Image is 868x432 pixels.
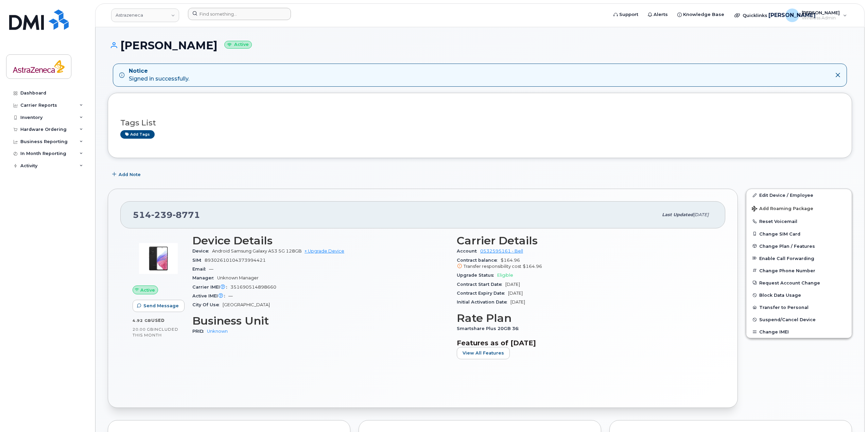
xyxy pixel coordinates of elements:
[480,248,523,254] a: 0532595161 - Bell
[457,312,713,324] h3: Rate Plan
[463,350,504,356] span: View All Features
[510,299,525,305] span: [DATE]
[457,248,480,254] span: Account
[746,289,852,301] button: Block Data Usage
[217,275,259,280] span: Unknown Manager
[108,39,852,51] h1: [PERSON_NAME]
[133,210,200,220] span: 514
[457,291,508,296] span: Contract Expiry Date
[120,119,839,127] h3: Tags List
[207,329,228,334] a: Unknown
[173,210,200,220] span: 8771
[523,264,542,269] span: $164.96
[192,266,209,272] span: Email
[457,273,497,278] span: Upgrade Status
[746,201,852,215] button: Add Roaming Package
[759,243,815,248] span: Change Plan / Features
[120,130,155,139] a: Add tags
[662,212,693,217] span: Last updated
[129,67,189,83] div: Signed in successfully.
[457,326,522,331] span: Smartshare Plus 20GB 36
[205,258,266,263] span: 89302610104373994421
[746,301,852,313] button: Transfer to Personal
[192,293,228,298] span: Active IMEI
[759,317,816,322] span: Suspend/Cancel Device
[108,168,146,180] button: Add Note
[228,293,233,298] span: —
[746,252,852,264] button: Enable Call Forwarding
[192,302,223,307] span: City Of Use
[457,299,510,305] span: Initial Activation Date
[464,264,521,269] span: Transfer responsibility cost
[457,258,501,263] span: Contract balance
[746,264,852,277] button: Change Phone Number
[457,235,713,247] h3: Carrier Details
[505,282,520,287] span: [DATE]
[746,326,852,338] button: Change IMEI
[759,256,814,261] span: Enable Call Forwarding
[746,313,852,326] button: Suspend/Cancel Device
[192,235,449,247] h3: Device Details
[140,287,155,293] span: Active
[746,277,852,289] button: Request Account Change
[192,258,205,263] span: SIM
[129,67,189,75] strong: Notice
[457,347,510,359] button: View All Features
[209,266,213,272] span: —
[143,303,179,309] span: Send Message
[497,273,513,278] span: Eligible
[151,210,173,220] span: 239
[230,284,276,290] span: 351690514898660
[457,258,713,270] span: $164.96
[223,302,270,307] span: [GEOGRAPHIC_DATA]
[192,248,212,254] span: Device
[138,238,179,279] img: image20231002-3703462-kjv75p.jpeg
[508,291,523,296] span: [DATE]
[746,228,852,240] button: Change SIM Card
[192,315,449,327] h3: Business Unit
[133,300,185,312] button: Send Message
[746,240,852,252] button: Change Plan / Features
[457,339,713,347] h3: Features as of [DATE]
[746,189,852,201] a: Edit Device / Employee
[133,327,178,338] span: included this month
[192,284,230,290] span: Carrier IMEI
[151,318,165,323] span: used
[119,171,141,178] span: Add Note
[752,206,813,212] span: Add Roaming Package
[133,327,154,332] span: 20.00 GB
[746,215,852,227] button: Reset Voicemail
[224,41,252,49] small: Active
[192,275,217,280] span: Manager
[305,248,344,254] a: + Upgrade Device
[457,282,505,287] span: Contract Start Date
[693,212,709,217] span: [DATE]
[212,248,302,254] span: Android Samsung Galaxy A53 5G 128GB
[192,329,207,334] span: PRID
[133,318,151,323] span: 4.92 GB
